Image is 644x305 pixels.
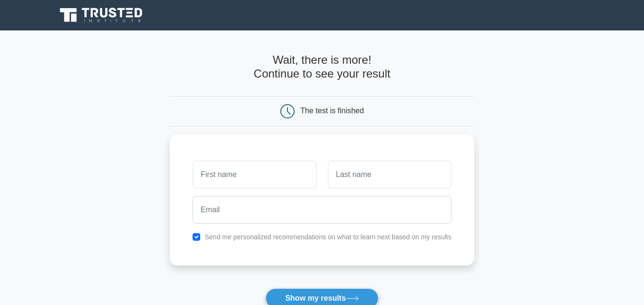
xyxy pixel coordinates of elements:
h4: Wait, there is more! Continue to see your result [170,53,474,81]
label: Send me personalized recommendations on what to learn next based on my results [204,233,451,241]
input: First name [193,161,316,188]
input: Last name [328,161,451,188]
input: Email [193,196,451,224]
div: The test is finished [300,107,364,115]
